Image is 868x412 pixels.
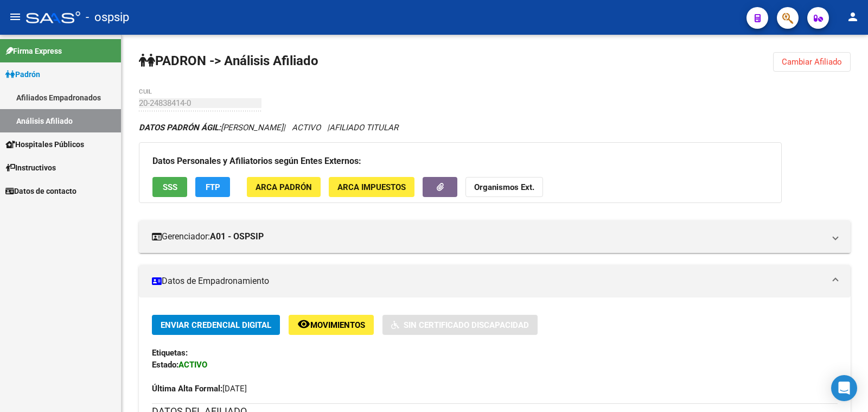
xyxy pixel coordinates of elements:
span: - ospsip [86,5,129,29]
strong: Última Alta Formal: [152,384,222,394]
span: Movimientos [310,320,365,330]
strong: ACTIVO [178,360,207,370]
mat-icon: remove_red_eye [297,318,310,331]
span: Sin Certificado Discapacidad [404,320,529,330]
mat-icon: menu [9,10,22,23]
span: ARCA Impuestos [337,182,406,192]
span: Enviar Credencial Digital [161,320,271,330]
span: Cambiar Afiliado [782,57,842,67]
button: Sin Certificado Discapacidad [382,315,538,335]
strong: Organismos Ext. [474,182,534,192]
span: SSS [163,182,177,192]
span: Hospitales Públicos [5,138,84,150]
mat-expansion-panel-header: Datos de Empadronamiento [139,265,851,297]
span: FTP [206,182,220,192]
button: SSS [152,177,187,197]
span: AFILIADO TITULAR [329,123,398,132]
mat-panel-title: Gerenciador: [152,231,825,243]
button: ARCA Impuestos [329,177,414,197]
button: Cambiar Afiliado [773,52,851,72]
span: Padrón [5,68,40,80]
span: [DATE] [152,384,247,394]
button: ARCA Padrón [247,177,321,197]
i: | ACTIVO | [139,123,398,132]
mat-icon: person [846,10,859,23]
span: Firma Express [5,45,62,57]
strong: PADRON -> Análisis Afiliado [139,53,318,68]
button: Movimientos [289,315,374,335]
strong: Etiquetas: [152,348,188,358]
mat-panel-title: Datos de Empadronamiento [152,275,825,287]
button: Organismos Ext. [465,177,543,197]
strong: DATOS PADRÓN ÁGIL: [139,123,221,132]
span: Instructivos [5,162,56,174]
button: FTP [195,177,230,197]
h3: Datos Personales y Afiliatorios según Entes Externos: [152,154,768,169]
span: Datos de contacto [5,185,76,197]
div: Open Intercom Messenger [831,375,857,401]
mat-expansion-panel-header: Gerenciador:A01 - OSPSIP [139,220,851,253]
strong: Estado: [152,360,178,370]
span: ARCA Padrón [256,182,312,192]
span: [PERSON_NAME] [139,123,283,132]
strong: A01 - OSPSIP [210,231,264,243]
button: Enviar Credencial Digital [152,315,280,335]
